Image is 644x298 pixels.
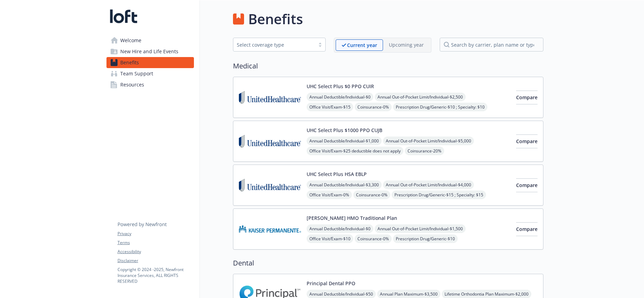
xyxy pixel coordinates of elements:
span: Annual Out-of-Pocket Limit/Individual - $5,000 [383,137,474,145]
h2: Dental [233,258,543,268]
span: Annual Out-of-Pocket Limit/Individual - $2,500 [375,93,466,101]
span: Coinsurance - 0% [353,190,390,199]
a: Privacy [118,231,194,237]
span: Compare [516,138,538,145]
span: Office Visit/Exam - $10 [307,234,353,243]
span: Compare [516,94,538,101]
button: Compare [516,134,538,148]
span: Annual Out-of-Pocket Limit/Individual - $4,000 [383,180,474,189]
button: Compare [516,222,538,236]
span: Benefits [120,57,139,68]
span: Resources [120,79,144,90]
span: Office Visit/Exam - 0% [307,190,352,199]
span: Coinsurance - 0% [355,103,392,111]
span: Annual Deductible/Individual - $0 [307,224,373,233]
span: Office Visit/Exam - $25 deductible does not apply [307,147,403,155]
span: Prescription Drug/Generic - $10 ; Specialty: $10 [393,103,487,111]
a: Team Support [106,68,194,79]
button: UHC Select Plus $0 PPO CUIR [307,83,374,90]
button: UHC Select Plus $1000 PPO CUJB [307,127,382,134]
span: Welcome [120,35,141,46]
p: Copyright © 2024 - 2025 , Newfront Insurance Services, ALL RIGHTS RESERVED [118,267,194,284]
p: Upcoming year [389,41,424,48]
img: United Healthcare Insurance Company carrier logo [239,83,301,112]
span: Compare [516,182,538,188]
img: United Healthcare Insurance Company carrier logo [239,170,301,200]
a: New Hire and Life Events [106,46,194,57]
span: Prescription Drug/Generic - $15 ; Specialty: $15 [392,190,486,199]
span: Coinsurance - 0% [355,234,392,243]
span: Upcoming year [383,39,430,51]
a: Disclaimer [118,258,194,264]
span: New Hire and Life Events [120,46,178,57]
button: Compare [516,91,538,104]
img: Kaiser Permanente Insurance Company carrier logo [239,214,301,244]
span: Compare [516,226,538,232]
a: Welcome [106,35,194,46]
a: Accessibility [118,249,194,255]
button: [PERSON_NAME] HMO Traditional Plan [307,214,397,222]
span: Office Visit/Exam - $15 [307,103,353,111]
button: Principal Dental PPO [307,280,355,287]
a: Terms [118,240,194,246]
span: Coinsurance - 20% [405,147,444,155]
span: Prescription Drug/Generic - $10 [393,234,458,243]
img: United Healthcare Insurance Company carrier logo [239,127,301,156]
a: Benefits [106,57,194,68]
button: Compare [516,178,538,192]
span: Annual Deductible/Individual - $0 [307,93,373,101]
h1: Benefits [248,9,303,29]
span: Team Support [120,68,153,79]
button: UHC Select Plus HSA EBLP [307,170,367,178]
input: search by carrier, plan name or type [440,38,543,52]
span: Annual Out-of-Pocket Limit/Individual - $1,500 [375,224,466,233]
span: Annual Deductible/Individual - $1,000 [307,137,382,145]
div: Select coverage type [237,41,311,48]
a: Resources [106,79,194,90]
p: Current year [347,41,377,49]
h2: Medical [233,61,543,71]
span: Annual Deductible/Individual - $3,300 [307,180,382,189]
